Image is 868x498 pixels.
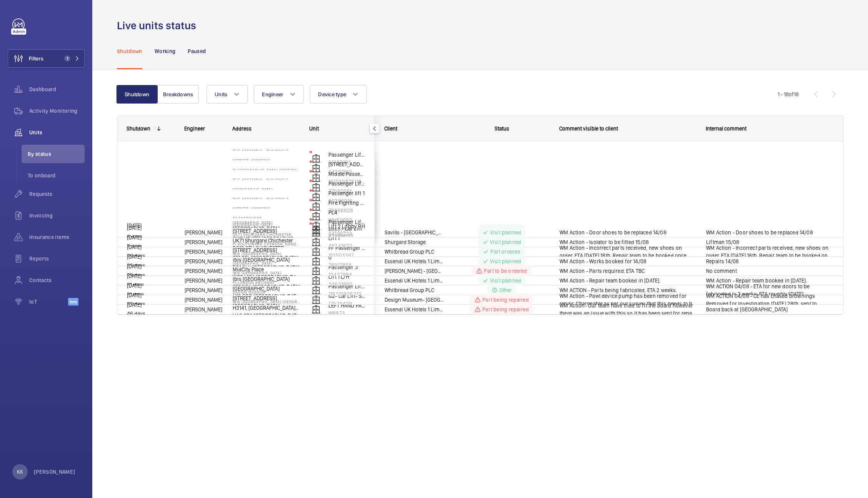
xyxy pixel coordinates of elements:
img: elevator.svg [312,286,321,295]
p: G2- Car Lift- SC38738 [328,292,365,300]
p: Passenger Lift 2 [328,218,365,226]
span: Client [384,125,397,132]
p: Lift 1 [328,234,365,242]
img: elevator.svg [312,257,321,266]
span: Activity Monitoring [29,107,85,115]
span: 1 - 18 18 [778,92,799,97]
span: Units [29,129,85,136]
p: Passenger Lift 1 [328,180,365,187]
span: Board back at [GEOGRAPHIC_DATA] [706,306,833,313]
img: elevator.svg [312,295,321,304]
p: 32631893 [328,281,365,288]
span: [PERSON_NAME] [185,228,223,237]
p: 17525429 [328,300,365,307]
p: [DATE] [127,291,175,300]
span: To onboard [28,172,85,179]
img: elevator.svg [312,237,321,247]
span: Engineer [262,91,283,97]
span: Design Museum- [GEOGRAPHIC_DATA] [385,296,444,304]
p: IBIS [GEOGRAPHIC_DATA] [GEOGRAPHIC_DATA] [233,299,300,304]
span: By status [28,150,85,158]
button: Device type [310,85,367,104]
span: WM Action- Our team have tried to fit the board however there was an issue with this so it has be... [560,302,696,317]
span: Savills - [GEOGRAPHIC_DATA] [385,228,444,237]
img: elevator.svg [312,305,321,314]
p: Passenger 3 [328,263,365,271]
p: Middle Passenger Lift [328,170,365,178]
p: [DATE] [127,188,175,197]
span: Beta [68,298,78,306]
p: [STREET_ADDRESS] [328,160,365,168]
p: [DATE] [127,150,175,159]
span: Status [495,125,509,132]
p: [DATE] [127,198,175,207]
p: [DATE] [127,233,175,242]
p: Shutdown [117,47,142,55]
p: Lift 2 Lobby RH [328,222,365,230]
span: Dashboard [29,85,85,93]
span: [PERSON_NAME] [185,296,223,304]
p: Lift 7 - Car Lift [328,225,365,232]
span: Requests [29,190,85,198]
span: [PERSON_NAME] [185,276,223,285]
span: [PERSON_NAME] [185,257,223,266]
p: 62889032 [328,232,365,240]
p: W8873 [328,309,365,317]
button: Shutdown [116,85,158,104]
span: Shurgard Storage [385,238,444,247]
span: Units [215,91,227,97]
h1: Live units status [117,18,201,33]
span: Engineer [184,125,205,132]
span: [PERSON_NAME] - [GEOGRAPHIC_DATA] [385,267,444,276]
p: Lift 1 L/H [328,273,365,281]
button: Breakdowns [157,85,199,104]
span: Essendi UK Hotels 1 Limited [385,305,444,314]
button: Units [207,85,248,104]
p: [DATE] [127,243,175,252]
span: Contacts [29,276,85,284]
span: Device type [318,91,346,97]
span: Insurance items [29,233,85,241]
span: Essendi UK Hotels 1 Limited [385,276,444,285]
span: of [789,91,794,97]
p: HA9 6BA [GEOGRAPHIC_DATA] [233,312,300,319]
span: Whitbread Group PLC [385,286,444,295]
div: Shutdown [127,125,150,132]
p: [DATE] [127,169,175,178]
p: [DATE] [127,207,175,216]
span: Reports [29,255,85,262]
p: [DATE] [127,262,175,271]
p: H3141, [GEOGRAPHIC_DATA], [GEOGRAPHIC_DATA] [233,304,300,312]
img: elevator.svg [312,226,321,235]
span: WM Action - Incorrect parts received, new shoes on order, ETA [DATE] 18th. Repair team to be book... [560,244,696,259]
span: Filters [29,55,43,62]
span: IoT [29,298,68,306]
p: Passenger Lift Right Hand [328,282,365,290]
p: [DATE] [127,281,175,290]
p: Paused [188,47,206,55]
p: [DATE] [127,252,175,261]
p: [DATE] [127,159,175,168]
img: elevator.svg [312,266,321,276]
span: WM ACTION 04/08 - ETA for new doors to be fabricated is 2 weeks. ETA roughly [DATE] [706,282,833,298]
p: KK [17,468,23,476]
p: Passenger lift 1 [328,189,365,197]
p: [DATE] [127,224,175,232]
span: WM ACTION 04/08 - CE has chased brownings Removed for investigation [DATE] 28th, sent to [GEOGRAP... [706,292,833,307]
button: Filters1 [8,49,85,68]
span: [PERSON_NAME] [185,305,223,314]
img: elevator.svg [312,276,321,285]
span: [PERSON_NAME] [185,267,223,276]
span: 1 [64,55,70,62]
span: WM Action - Pawl device pump has been removed for repair. Chargeable as per our survey that this ... [560,292,696,307]
p: PL4 [328,209,365,216]
p: [DATE] [127,179,175,187]
p: Working [155,47,175,55]
p: 12437884 [328,271,365,279]
button: Engineer [254,85,304,104]
div: Unit [309,125,366,132]
p: [DATE] [127,301,175,309]
span: [PERSON_NAME] [185,247,223,256]
span: Invoicing [29,212,85,219]
span: Whitbread Group PLC [385,247,444,256]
